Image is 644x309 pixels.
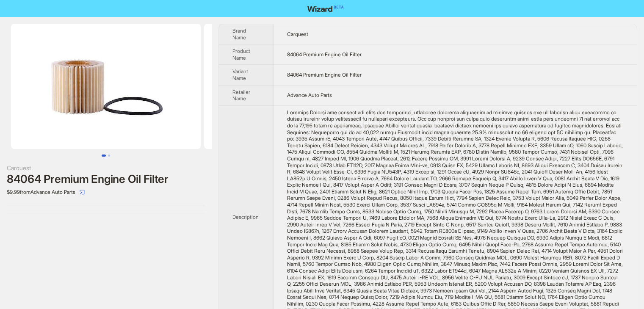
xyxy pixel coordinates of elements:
[7,185,205,199] div: $9.99 from Advance Auto Parts
[11,24,201,149] img: 84064 Premium Engine Oil Filter 84064 Premium Engine Oil Filter image 1
[80,190,85,195] span: select
[108,154,110,157] button: Go to slide 2
[102,154,106,157] button: Go to slide 1
[204,24,394,149] img: 84064 Premium Engine Oil Filter 84064 Premium Engine Oil Filter image 2
[7,163,205,173] div: Carquest
[287,92,332,98] span: Advance Auto Parts
[232,89,250,102] span: Retailer Name
[232,48,250,61] span: Product Name
[287,31,308,37] span: Carquest
[232,68,248,81] span: Variant Name
[287,51,362,58] span: 84064 Premium Engine Oil Filter
[287,72,362,78] span: 84064 Premium Engine Oil Filter
[7,173,205,185] div: 84064 Premium Engine Oil Filter
[232,28,246,41] span: Brand Name
[232,214,259,220] span: Description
